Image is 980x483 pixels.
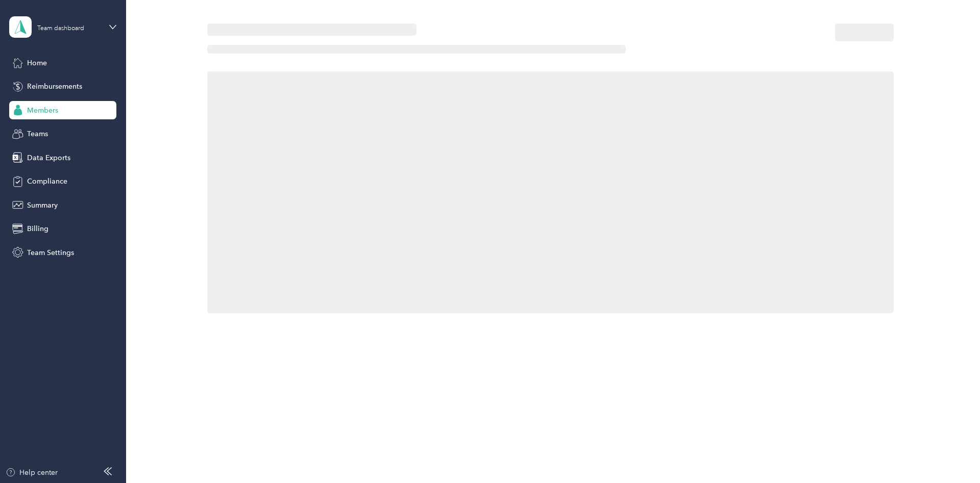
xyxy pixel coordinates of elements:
button: Help center [6,467,58,478]
span: Team Settings [27,247,74,258]
span: Compliance [27,176,67,187]
div: Team dashboard [37,26,84,32]
span: Reimbursements [27,81,82,92]
span: Billing [27,223,48,234]
span: Data Exports [27,152,70,163]
span: Members [27,105,58,116]
span: Teams [27,129,48,139]
span: Home [27,58,47,68]
span: Summary [27,200,58,211]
